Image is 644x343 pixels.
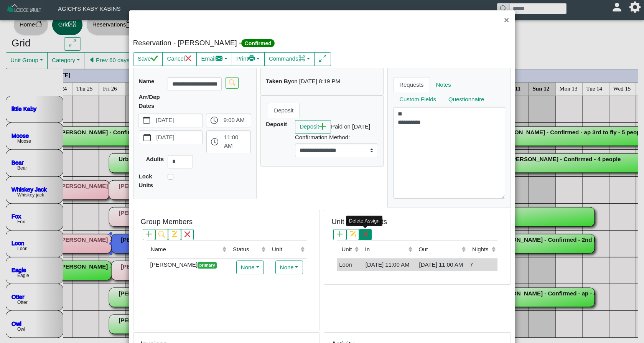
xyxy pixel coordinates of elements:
[143,229,155,240] button: plus
[207,131,222,152] button: clock
[266,121,287,127] b: Deposit
[155,131,202,144] label: [DATE]
[198,262,217,269] span: primary
[341,245,352,254] div: Unit
[393,92,442,107] a: Custom Fields
[333,229,346,240] button: plus
[139,94,160,109] b: Arr/Dep Dates
[346,229,359,240] button: pencil square
[196,52,232,66] button: Emailenvelope fill
[232,52,265,66] button: Printprinter fill
[264,52,315,66] button: Commandscommand
[155,229,168,240] button: search
[151,245,221,254] div: Name
[331,218,387,226] h5: Unit Assignments
[133,39,320,48] h5: Reservation - [PERSON_NAME] -
[143,134,151,141] svg: calendar
[272,245,299,254] div: Unit
[498,10,515,31] button: Close
[430,77,457,92] a: Notes
[171,231,178,237] svg: pencil square
[146,156,164,162] b: Adults
[226,77,238,88] button: search
[185,55,192,62] svg: x
[359,229,372,240] button: x
[418,245,460,254] div: Out
[337,231,343,237] svg: plus
[268,103,300,118] a: Deposit
[184,231,190,237] svg: x
[222,114,251,127] label: 9:00 AM
[211,117,218,124] svg: clock
[442,92,490,107] a: Questionnaire
[133,52,163,66] button: Savecheck
[229,79,235,86] svg: search
[206,114,222,127] button: clock
[365,245,407,254] div: In
[331,123,370,130] i: Paid on [DATE]
[139,173,153,188] b: Lock Units
[162,52,197,66] button: Cancelx
[319,55,326,62] svg: arrows angle expand
[233,245,260,254] div: Status
[168,229,181,240] button: pencil square
[319,123,326,130] svg: plus
[148,261,227,269] div: [PERSON_NAME]
[248,55,255,62] svg: printer fill
[295,120,331,134] button: Depositplus
[393,77,430,92] a: Requests
[346,216,382,226] div: Delete Assign
[216,55,223,62] svg: envelope fill
[337,258,361,271] td: Loon
[143,117,150,124] svg: calendar
[151,55,158,62] svg: check
[472,245,489,254] div: Nights
[298,55,306,62] svg: command
[146,231,152,237] svg: plus
[155,114,203,127] label: [DATE]
[349,231,356,237] svg: pencil square
[141,218,193,226] h5: Group Members
[416,261,466,269] div: [DATE] 11:00 AM
[295,134,378,141] h6: Confirmation Method:
[266,78,291,84] b: Taken By
[468,258,498,271] td: 7
[275,261,303,274] button: None
[362,231,369,237] svg: x
[158,231,165,237] svg: search
[138,114,154,127] button: calendar
[362,261,412,269] div: [DATE] 11:00 AM
[291,78,340,84] i: on [DATE] 8:19 PM
[181,229,194,240] button: x
[211,138,218,145] svg: clock
[139,131,155,144] button: calendar
[314,52,331,66] button: arrows angle expand
[139,78,155,84] b: Name
[236,261,264,274] button: None
[222,131,250,152] label: 11:00 AM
